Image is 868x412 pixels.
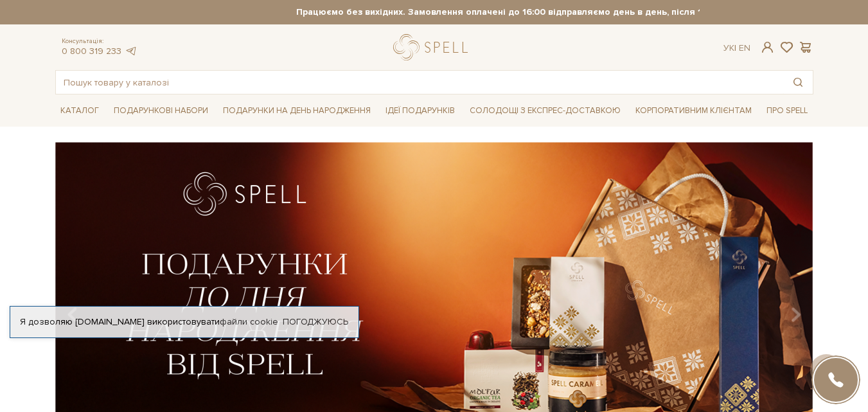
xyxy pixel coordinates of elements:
span: Про Spell [761,101,813,121]
div: Ук [723,42,750,54]
a: Солодощі з експрес-доставкою [465,100,626,121]
a: файли cookie [220,316,278,327]
span: Подарунки на День народження [218,101,376,121]
a: telegram [125,46,137,57]
div: Я дозволяю [DOMAIN_NAME] використовувати [10,316,359,328]
span: Подарункові набори [109,101,213,121]
input: Пошук товару у каталозі [56,71,783,94]
a: 0 800 319 233 [62,46,121,57]
span: Консультація: [62,37,137,46]
span: | [734,42,736,53]
button: Пошук товару у каталозі [783,71,813,94]
span: Ідеї подарунків [380,101,460,121]
a: En [739,42,750,53]
a: Корпоративним клієнтам [630,100,757,121]
a: Погоджуюсь [283,316,348,328]
span: Каталог [55,101,104,121]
